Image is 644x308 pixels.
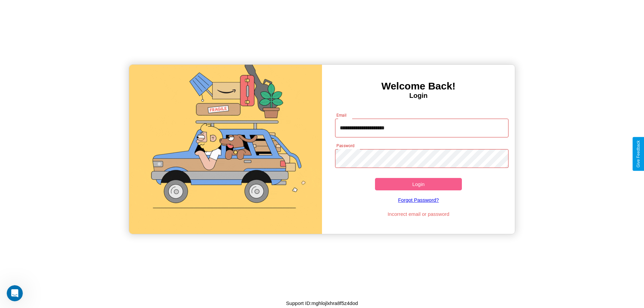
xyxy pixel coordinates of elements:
a: Forgot Password? [332,190,505,209]
h4: Login [322,92,515,100]
div: Give Feedback [636,140,641,168]
p: Support ID: mghlojlxhra8f5z4dod [286,299,358,308]
h3: Welcome Back! [322,80,515,92]
button: Login [375,178,462,190]
label: Password [336,143,354,148]
label: Email [336,112,347,118]
iframe: Intercom live chat [7,285,23,301]
p: Incorrect email or password [332,209,505,219]
img: gif [129,65,322,234]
